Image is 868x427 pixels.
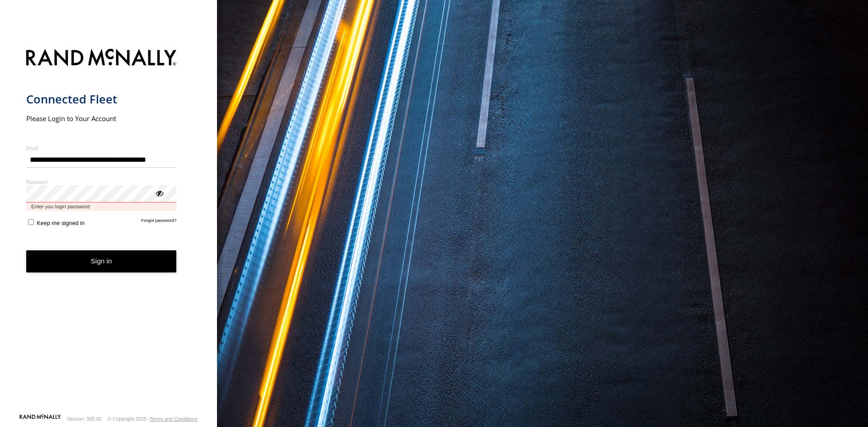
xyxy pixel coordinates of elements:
[26,92,177,107] h1: Connected Fleet
[37,220,85,226] span: Keep me signed in
[142,218,177,226] a: Forgot password?
[150,416,198,422] a: Terms and Conditions
[26,178,177,185] label: Password
[67,416,102,422] div: Version: 305.02
[26,202,177,211] span: Enter you login password
[26,145,177,151] label: Email
[155,188,164,197] div: ViewPassword
[26,250,177,272] button: Sign in
[26,47,177,70] img: Rand McNally
[26,43,191,413] form: main
[28,219,34,225] input: Keep me signed in
[108,416,198,422] div: © Copyright 2025 -
[26,114,177,123] h2: Please Login to Your Account
[19,414,61,423] a: Visit our Website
